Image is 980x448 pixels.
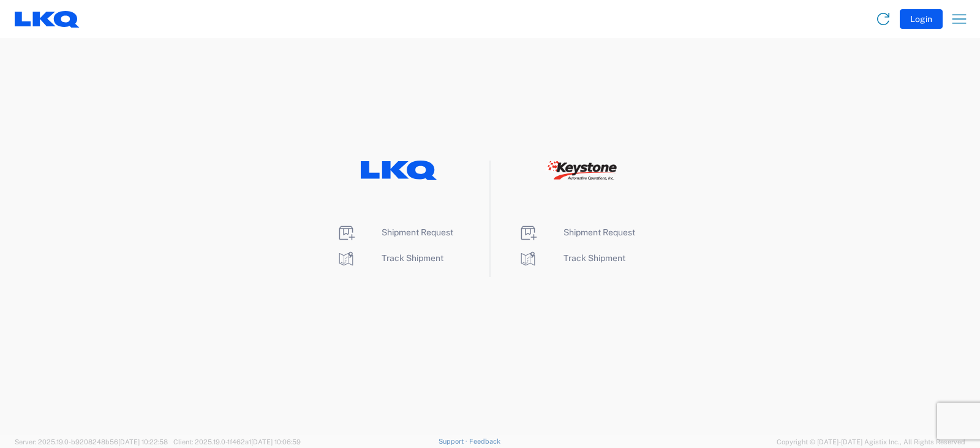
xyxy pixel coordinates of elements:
[173,438,301,446] span: Client: 2025.19.0-1f462a1
[336,253,443,263] a: Track Shipment
[563,253,625,263] span: Track Shipment
[563,227,635,237] span: Shipment Request
[382,253,443,263] span: Track Shipment
[15,438,168,446] span: Server: 2025.19.0-b9208248b56
[900,9,943,29] button: Login
[518,253,625,263] a: Track Shipment
[251,438,301,446] span: [DATE] 10:06:59
[118,438,168,446] span: [DATE] 10:22:58
[518,227,635,237] a: Shipment Request
[469,438,500,445] a: Feedback
[336,227,453,237] a: Shipment Request
[382,227,453,237] span: Shipment Request
[777,436,965,447] span: Copyright © [DATE]-[DATE] Agistix Inc., All Rights Reserved
[439,438,469,445] a: Support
